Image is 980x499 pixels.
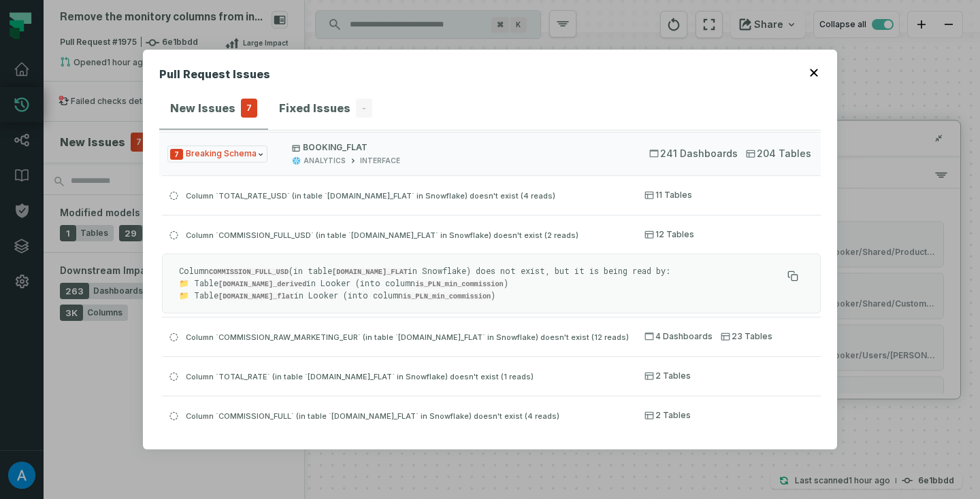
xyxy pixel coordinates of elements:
[279,100,350,116] h4: Fixed Issues
[170,149,183,160] span: Severity
[649,147,738,160] span: 241 Dashboards
[218,292,294,300] code: [DOMAIN_NAME]_flat
[292,142,625,153] p: BOOKING_FLAT
[186,191,555,201] span: Column `TOTAL_RATE_USD` (in table `[DOMAIN_NAME]_FLAT` in Snowflake) doesn't exist (4 reads)
[644,331,713,342] span: 4 Dashboards
[159,132,821,175] button: Issue TypeBOOKING_FLATANALYTICSINTERFACE241 Dashboards204 Tables
[356,99,372,118] span: -
[167,145,267,162] span: Issue Type
[644,410,691,421] span: 2 Tables
[360,156,400,166] div: INTERFACE
[186,230,578,240] span: Column `COMMISSION_FULL_USD` (in table `[DOMAIN_NAME]_FLAT` in Snowflake) doesn't exist (2 reads)
[162,254,821,313] div: Column `COMMISSION_FULL_USD` (in table `[DOMAIN_NAME]_FLAT` in Snowflake) doesn't exist (2 reads)...
[162,396,821,434] button: Column `COMMISSION_FULL` (in table `[DOMAIN_NAME]_FLAT` in Snowflake) doesn't exist (4 reads)2 Ta...
[179,265,782,302] p: Column (in table in Snowflake) does not exist, but it is being read by: 📁 Table in Looker (into c...
[162,175,821,214] button: Column `TOTAL_RATE_USD` (in table `[DOMAIN_NAME]_FLAT` in Snowflake) doesn't exist (4 reads)11 Ta...
[332,268,408,276] code: [DOMAIN_NAME]_FLAT
[159,66,270,88] h2: Pull Request Issues
[170,100,235,116] h4: New Issues
[304,156,346,166] div: ANALYTICS
[241,99,257,118] span: 7
[209,268,289,276] code: COMMISSION_FULL_USD
[403,292,491,300] code: is_PLN_min_commission
[644,190,692,201] span: 11 Tables
[415,280,503,288] code: is_PLN_min_commission
[644,371,691,381] span: 2 Tables
[218,280,306,288] code: [DOMAIN_NAME]_derived
[162,215,821,254] button: Column `COMMISSION_FULL_USD` (in table `[DOMAIN_NAME]_FLAT` in Snowflake) doesn't exist (2 reads)...
[746,147,811,160] span: 204 Tables
[721,331,772,342] span: 23 Tables
[159,132,821,433] div: errors (7)Downstream Impact
[162,356,821,395] button: Column `TOTAL_RATE` (in table `[DOMAIN_NAME]_FLAT` in Snowflake) doesn't exist (1 reads)2 Tables
[644,229,694,240] span: 12 Tables
[186,372,534,381] span: Column `TOTAL_RATE` (in table `[DOMAIN_NAME]_FLAT` in Snowflake) doesn't exist (1 reads)
[186,411,559,421] span: Column `COMMISSION_FULL` (in table `[DOMAIN_NAME]_FLAT` in Snowflake) doesn't exist (4 reads)
[186,332,629,342] span: Column `COMMISSION_RAW_MARKETING_EUR` (in table `[DOMAIN_NAME]_FLAT` in Snowflake) doesn't exist ...
[162,317,821,356] button: Column `COMMISSION_RAW_MARKETING_EUR` (in table `[DOMAIN_NAME]_FLAT` in Snowflake) doesn't exist ...
[159,175,821,425] div: Issue TypeBOOKING_FLATANALYTICSINTERFACE241 Dashboards204 Tables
